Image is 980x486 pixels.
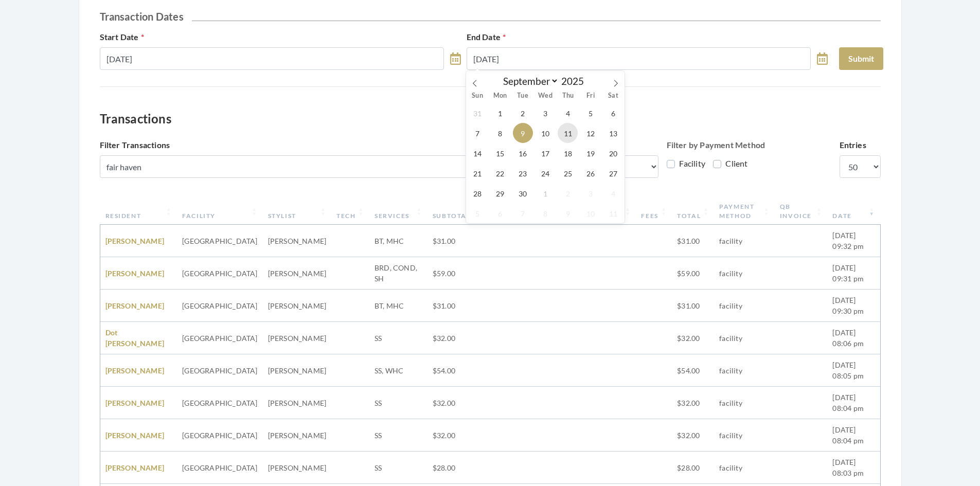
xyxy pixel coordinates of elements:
span: October 8, 2025 [535,203,555,223]
span: October 1, 2025 [535,183,555,203]
span: Fri [579,93,602,99]
a: [PERSON_NAME] [105,301,165,310]
span: October 11, 2025 [603,203,623,223]
td: facility [714,387,775,419]
td: $32.00 [427,322,484,354]
span: September 20, 2025 [603,143,623,163]
th: Date: activate to sort column ascending [827,198,880,225]
span: Sun [466,93,489,99]
td: [GEOGRAPHIC_DATA] [177,387,262,419]
td: [PERSON_NAME] [263,257,332,290]
th: QB Invoice: activate to sort column ascending [775,198,828,225]
th: Total: activate to sort column ascending [672,198,714,225]
span: September 28, 2025 [468,183,488,203]
td: $31.00 [427,290,484,322]
label: Filter Transactions [100,139,170,151]
span: October 6, 2025 [490,203,510,223]
span: September 23, 2025 [513,163,533,183]
td: [PERSON_NAME] [263,419,332,452]
td: [DATE] 08:04 pm [827,419,880,452]
th: Stylist: activate to sort column ascending [263,198,332,225]
span: October 7, 2025 [513,203,533,223]
td: [PERSON_NAME] [263,354,332,387]
span: October 9, 2025 [558,203,578,223]
span: September 24, 2025 [535,163,555,183]
span: September 22, 2025 [490,163,510,183]
td: facility [714,419,775,452]
td: [GEOGRAPHIC_DATA] [177,419,262,452]
input: Select Date [467,47,811,70]
label: Client [713,157,747,170]
strong: Filter by Payment Method [667,140,765,150]
span: September 11, 2025 [558,123,578,143]
span: September 30, 2025 [513,183,533,203]
td: $54.00 [427,354,484,387]
td: [DATE] 09:32 pm [827,225,880,257]
td: [GEOGRAPHIC_DATA] [177,225,262,257]
span: September 12, 2025 [580,123,600,143]
td: SS, WHC [369,354,427,387]
td: BT, MHC [369,225,427,257]
span: Wed [534,93,557,99]
td: SS [369,322,427,354]
th: Services: activate to sort column ascending [369,198,427,225]
td: $32.00 [672,387,714,419]
span: Thu [557,93,579,99]
td: $31.00 [672,290,714,322]
span: October 5, 2025 [468,203,488,223]
span: September 8, 2025 [490,123,510,143]
td: [DATE] 08:03 pm [827,452,880,484]
span: September 15, 2025 [490,143,510,163]
td: [PERSON_NAME] [263,322,332,354]
td: $32.00 [427,387,484,419]
a: toggle [817,47,828,70]
span: August 31, 2025 [468,103,488,123]
td: SS [369,387,427,419]
td: [DATE] 08:04 pm [827,387,880,419]
span: September 6, 2025 [603,103,623,123]
label: Facility [667,157,706,170]
td: [DATE] 08:05 pm [827,354,880,387]
td: $32.00 [672,419,714,452]
td: $59.00 [672,257,714,290]
h2: Transaction Dates [100,10,881,23]
td: [GEOGRAPHIC_DATA] [177,452,262,484]
th: Fees: activate to sort column ascending [636,198,672,225]
span: September 13, 2025 [603,123,623,143]
a: [PERSON_NAME] [105,366,165,375]
td: facility [714,452,775,484]
td: [DATE] 09:31 pm [827,257,880,290]
span: September 21, 2025 [468,163,488,183]
td: BT, MHC [369,290,427,322]
span: September 29, 2025 [490,183,510,203]
td: $32.00 [427,419,484,452]
span: September 5, 2025 [580,103,600,123]
td: [DATE] 08:06 pm [827,322,880,354]
input: Select Date [100,47,444,70]
span: September 17, 2025 [535,143,555,163]
span: Sat [602,93,625,99]
span: Tue [511,93,534,99]
td: [PERSON_NAME] [263,387,332,419]
span: September 27, 2025 [603,163,623,183]
a: toggle [450,47,461,70]
a: Dot [PERSON_NAME] [105,328,165,348]
a: [PERSON_NAME] [105,269,165,278]
td: BRD, COND, SH [369,257,427,290]
span: Mon [489,93,511,99]
span: September 7, 2025 [468,123,488,143]
td: [GEOGRAPHIC_DATA] [177,290,262,322]
span: October 3, 2025 [580,183,600,203]
td: SS [369,452,427,484]
span: September 19, 2025 [580,143,600,163]
span: September 25, 2025 [558,163,578,183]
td: facility [714,354,775,387]
span: September 3, 2025 [535,103,555,123]
label: Entries [840,139,866,151]
td: $31.00 [672,225,714,257]
input: Year [559,75,593,87]
td: [PERSON_NAME] [263,225,332,257]
td: [GEOGRAPHIC_DATA] [177,257,262,290]
td: $54.00 [672,354,714,387]
label: End Date [467,31,506,43]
